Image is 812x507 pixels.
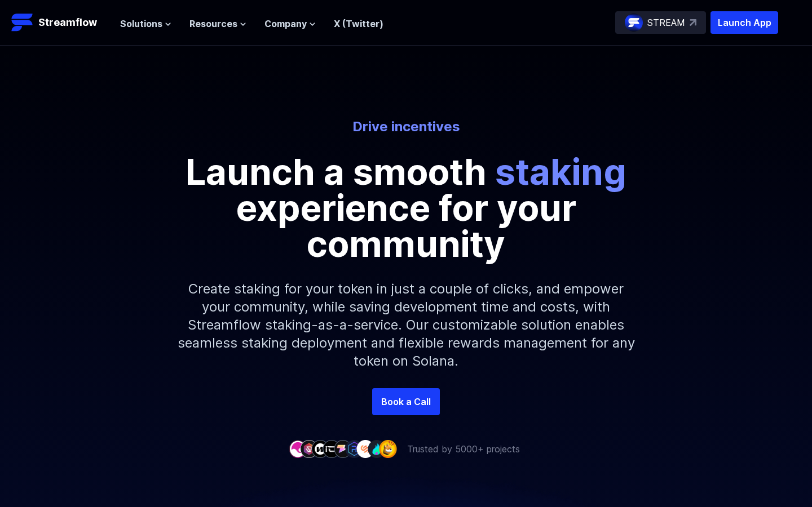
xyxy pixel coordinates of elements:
[356,440,374,457] img: company-7
[120,17,162,30] span: Solutions
[152,154,660,262] p: Launch a smooth experience for your community
[368,440,386,457] img: company-8
[625,14,643,32] img: streamflow-logo-circle.png
[11,11,34,34] img: Streamflow Logo
[710,11,778,34] button: Launch App
[372,388,440,415] a: Book a Call
[345,440,363,457] img: company-6
[189,17,237,30] span: Resources
[334,440,352,457] img: company-5
[38,15,97,30] p: Streamflow
[289,440,307,457] img: company-1
[647,16,685,29] p: STREAM
[94,118,718,136] p: Drive incentives
[407,442,520,456] p: Trusted by 5000+ projects
[164,262,648,388] p: Create staking for your token in just a couple of clicks, and empower your community, while savin...
[615,11,706,34] a: STREAM
[264,17,307,30] span: Company
[300,440,318,457] img: company-2
[379,440,397,457] img: company-9
[189,17,246,30] button: Resources
[334,18,383,29] a: X (Twitter)
[311,440,329,457] img: company-3
[11,11,109,34] a: Streamflow
[690,19,696,26] img: top-right-arrow.svg
[264,17,316,30] button: Company
[323,440,341,457] img: company-4
[120,17,171,30] button: Solutions
[495,150,626,193] span: staking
